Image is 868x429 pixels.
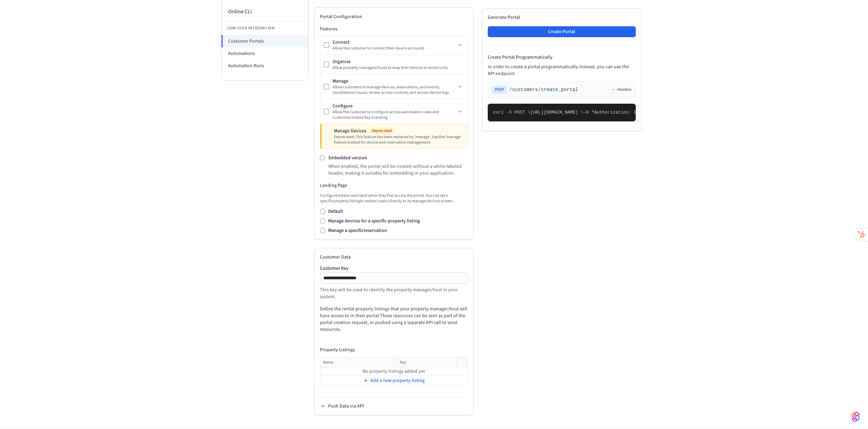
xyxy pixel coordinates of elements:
[328,154,367,161] label: Embedded version
[222,5,308,18] li: Online CLI
[320,193,468,204] p: Configure where users land when they first access the portal. You can set a specific property lis...
[320,286,468,300] p: This key will be used to identify the property manager/host in your system.
[333,103,456,109] div: Configure
[333,65,464,71] div: Allow property managers/hosts to map their devices to rental units
[221,35,308,47] li: Customer Portals
[320,182,468,189] h3: Landing Page
[584,110,711,115] span: -H "Authorization: Bearer seam_api_key_123456" \
[320,346,468,353] h4: Property Listings
[488,54,636,61] h4: Create Portal Programmatically
[488,63,636,77] p: In order to create a portal programmatically instead, you can use the API endpoint
[320,254,468,261] h2: Customer Data
[333,109,456,120] div: Allow the customer to configure access automation rules and customize Instant Key branding
[333,46,456,51] div: Allow the customer to connect their device accounts
[328,218,420,224] label: Manage devices for a specific property listing
[320,26,468,32] h3: Features
[510,86,578,93] span: /customers/create_portal
[328,227,387,234] label: Manage a specific reservation
[320,403,364,410] button: Push Data via API
[222,21,308,35] li: Low Code Integration
[328,163,468,177] p: When enabled, the portal will be created without a white-labeled header, making it suitable for e...
[320,358,397,368] th: Name
[328,208,343,215] label: Default
[222,47,308,60] li: Automations
[320,266,468,271] label: Customer Key
[612,87,631,92] button: Headers
[852,411,860,422] img: SeamLogoGradient.69752ec5.svg
[320,306,468,333] p: Define the rental property listings that your property manager/host will have access to in their ...
[530,110,584,115] span: [URL][DOMAIN_NAME] \
[334,134,464,145] div: Deprecated: This feature has been replaced by 'manage'. Use the 'manage' feature instead for devi...
[488,14,636,21] h2: Generate Portal
[320,368,468,375] td: No property listings added yet
[397,358,456,368] th: Key
[492,86,507,94] span: POST
[333,58,464,65] div: Organize
[370,377,425,384] span: Add a new property listing
[333,78,456,85] div: Manage
[320,13,468,20] h2: Portal Configuration
[333,85,456,95] div: Allow customers to manage devices, reservations, and events; troubleshoot issues; review access c...
[369,128,395,134] span: Deprecated
[493,110,530,115] span: curl -X POST \
[333,39,456,46] div: Connect
[334,128,464,134] div: Manage Devices
[222,60,308,72] li: Automation Runs
[488,26,636,37] button: Create Portal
